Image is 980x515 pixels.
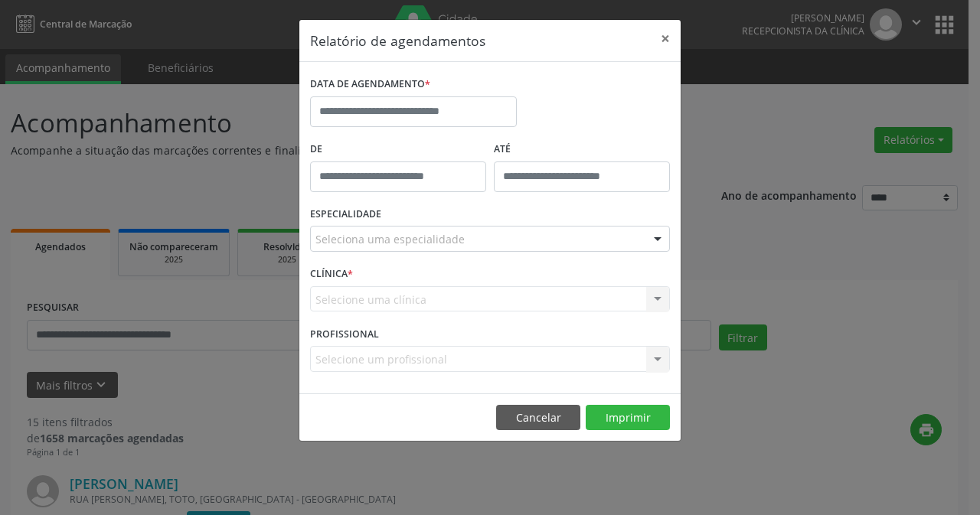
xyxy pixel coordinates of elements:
label: ESPECIALIDADE [310,203,381,227]
span: Seleciona uma especialidade [315,231,465,247]
label: De [310,138,486,161]
label: PROFISSIONAL [310,322,379,346]
label: DATA DE AGENDAMENTO [310,73,430,96]
button: Close [650,20,681,57]
label: ATÉ [494,138,670,161]
button: Cancelar [496,405,580,431]
label: CLÍNICA [310,262,353,286]
h5: Relatório de agendamentos [310,31,485,51]
button: Imprimir [586,405,670,431]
